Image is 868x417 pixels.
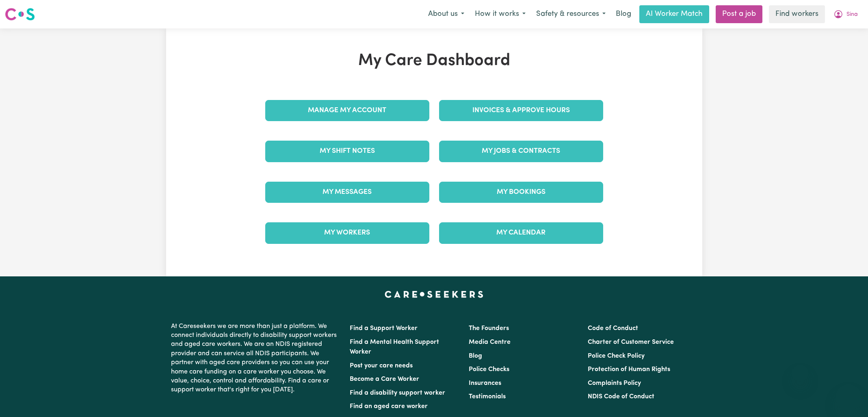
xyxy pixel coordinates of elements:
iframe: Close message [792,365,808,381]
a: Find workers [769,5,825,23]
a: My Workers [265,222,429,243]
a: My Shift Notes [265,141,429,162]
a: Testimonials [469,393,506,400]
a: My Jobs & Contracts [439,141,603,162]
a: NDIS Code of Conduct [588,393,654,400]
a: AI Worker Match [639,5,709,23]
p: At Careseekers we are more than just a platform. We connect individuals directly to disability su... [171,319,340,398]
img: Careseekers logo [5,7,35,22]
a: Complaints Policy [588,380,641,387]
a: Police Check Policy [588,353,645,359]
a: Manage My Account [265,100,429,121]
a: Media Centre [469,339,511,345]
a: Post your care needs [350,363,413,369]
span: Sina [846,10,858,19]
a: The Founders [469,325,509,332]
a: Blog [469,353,482,359]
a: Careseekers home page [385,291,483,298]
button: How it works [470,6,531,23]
a: Find a Support Worker [350,325,418,332]
a: My Messages [265,182,429,203]
a: Careseekers logo [5,5,35,24]
button: Safety & resources [531,6,611,23]
button: My Account [828,6,863,23]
a: Find an aged care worker [350,403,428,410]
a: Find a Mental Health Support Worker [350,339,439,355]
a: Become a Care Worker [350,376,419,382]
iframe: Button to launch messaging window [836,384,862,410]
button: About us [423,6,470,23]
a: Protection of Human Rights [588,366,670,373]
a: Insurances [469,380,501,387]
h1: My Care Dashboard [260,51,608,71]
a: My Bookings [439,182,603,203]
a: Find a disability support worker [350,390,445,396]
a: Code of Conduct [588,325,638,332]
a: Post a job [716,5,762,23]
a: Invoices & Approve Hours [439,100,603,121]
a: Police Checks [469,366,509,373]
a: My Calendar [439,222,603,243]
a: Charter of Customer Service [588,339,674,345]
a: Blog [611,5,636,23]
